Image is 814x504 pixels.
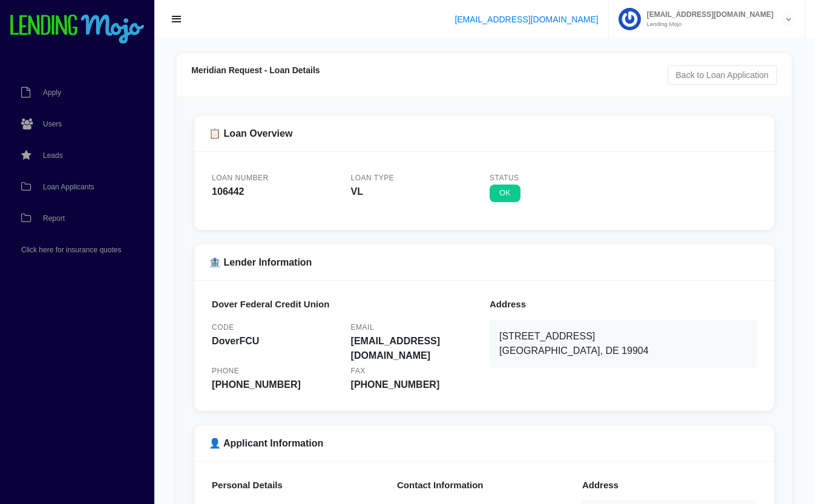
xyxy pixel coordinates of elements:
[43,152,63,159] span: Leads
[490,319,757,368] div: [STREET_ADDRESS] [GEOGRAPHIC_DATA], DE 19904
[212,378,340,392] div: [PHONE_NUMBER]
[351,185,479,199] div: VL
[490,299,757,310] h6: Address
[397,480,571,491] h6: Contact Information
[351,334,479,363] div: [EMAIL_ADDRESS][DOMAIN_NAME]
[351,367,366,375] small: Fax
[43,215,65,222] span: Report
[351,378,479,392] div: [PHONE_NUMBER]
[582,480,757,491] h6: Address
[455,15,598,24] a: [EMAIL_ADDRESS][DOMAIN_NAME]
[212,367,239,375] small: Phone
[641,21,773,27] small: Lending Mojo
[43,89,61,96] span: Apply
[9,15,145,45] img: logo-small.png
[212,299,479,310] h6: Dover Federal Credit Union
[209,437,760,449] h5: 👤 Applicant Information
[212,174,269,182] small: Loan Number
[351,174,395,182] small: Loan Type
[212,480,386,491] h6: Personal Details
[668,65,777,85] a: Back to Loan Application
[21,246,121,254] span: Click here for insurance quotes
[191,65,777,76] h3: Meridian Request - Loan Details
[641,11,773,18] span: [EMAIL_ADDRESS][DOMAIN_NAME]
[212,334,340,349] div: DoverFCU
[209,257,760,268] h5: 🏦 Lender Information
[43,183,94,191] span: Loan Applicants
[490,174,519,182] small: Status
[212,323,234,332] small: Code
[212,185,340,199] div: 106442
[351,323,375,332] small: Email
[209,128,760,139] h5: 📋 Loan Overview
[619,8,641,30] img: Profile image
[490,185,520,202] span: OK
[43,120,62,128] span: Users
